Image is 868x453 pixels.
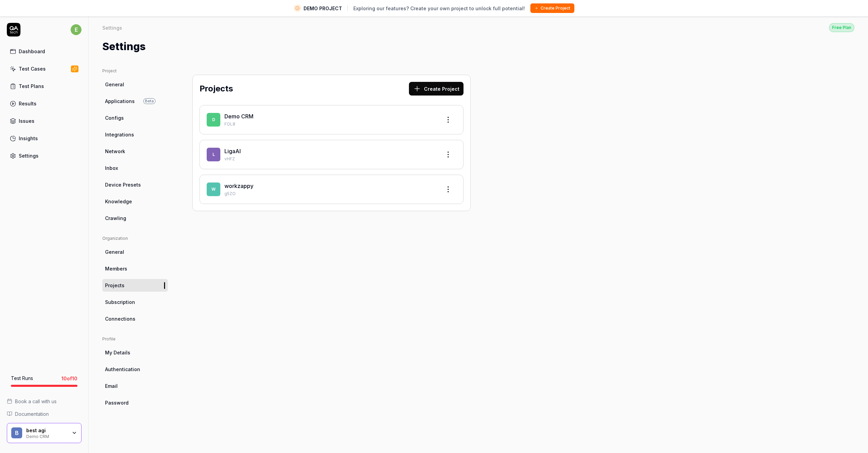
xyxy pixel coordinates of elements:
[207,182,220,196] span: w
[19,135,38,142] div: Insights
[105,366,140,373] span: Authentication
[102,346,168,359] a: My Details
[102,396,168,409] a: Password
[11,427,22,438] span: b
[26,427,67,434] div: best agi
[102,279,168,292] a: Projects
[71,23,82,36] button: e
[530,3,574,13] button: Create Project
[105,315,135,322] span: Connections
[105,164,118,172] span: Inbox
[105,131,134,138] span: Integrations
[105,181,141,188] span: Device Presets
[102,296,168,308] a: Subscription
[224,156,436,162] p: vHFZ
[102,178,168,191] a: Device Presets
[15,410,49,418] span: Documentation
[61,375,77,382] span: 10 of 10
[102,380,168,392] a: Email
[353,5,525,12] span: Exploring our features? Create your own project to unlock full potential!
[105,382,118,390] span: Email
[105,81,124,88] span: General
[105,349,130,356] span: My Details
[102,212,168,224] a: Crawling
[7,45,82,58] a: Dashboard
[105,248,124,255] span: General
[26,433,67,439] div: Demo CRM
[19,65,46,72] div: Test Cases
[102,195,168,208] a: Knowledge
[102,24,122,31] div: Settings
[7,398,82,405] a: Book a call with us
[19,152,39,159] div: Settings
[7,62,82,75] a: Test Cases
[7,132,82,145] a: Insights
[7,149,82,162] a: Settings
[105,98,135,105] span: Applications
[102,363,168,376] a: Authentication
[409,82,464,96] button: Create Project
[7,423,82,443] button: bbest agiDemo CRM
[15,398,57,405] span: Book a call with us
[207,113,220,127] span: D
[19,83,44,90] div: Test Plans
[105,148,125,155] span: Network
[7,97,82,110] a: Results
[102,312,168,325] a: Connections
[105,265,127,272] span: Members
[102,78,168,91] a: General
[7,79,82,93] a: Test Plans
[143,98,156,104] span: Beta
[105,399,129,406] span: Password
[11,375,33,381] h5: Test Runs
[19,48,45,55] div: Dashboard
[207,148,220,161] span: L
[102,112,168,124] a: Configs
[19,117,34,125] div: Issues
[102,128,168,141] a: Integrations
[102,162,168,174] a: Inbox
[102,145,168,158] a: Network
[829,23,854,32] button: Free Plan
[71,24,82,35] span: e
[105,198,132,205] span: Knowledge
[105,298,135,306] span: Subscription
[224,182,253,189] a: workzappy
[102,68,168,74] div: Project
[105,282,124,289] span: Projects
[200,83,233,95] h2: Projects
[102,246,168,258] a: General
[105,114,124,121] span: Configs
[224,121,436,127] p: FOL8
[7,410,82,418] a: Documentation
[102,39,146,54] h1: Settings
[102,95,168,107] a: ApplicationsBeta
[102,336,168,342] div: Profile
[105,215,126,222] span: Crawling
[102,235,168,242] div: Organization
[7,114,82,128] a: Issues
[224,148,241,155] a: LigaAI
[102,262,168,275] a: Members
[304,5,342,12] span: DEMO PROJECT
[224,191,436,197] p: g5ZO
[224,113,253,120] a: Demo CRM
[829,23,854,32] div: Free Plan
[19,100,36,107] div: Results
